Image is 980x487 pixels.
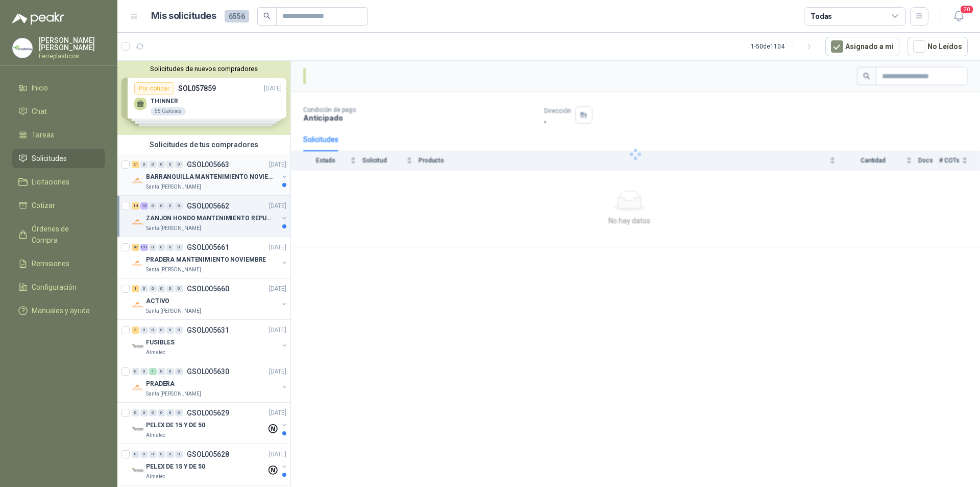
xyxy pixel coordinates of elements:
div: 0 [140,409,148,416]
p: GSOL005630 [187,368,229,375]
div: 0 [158,368,165,375]
span: Remisiones [32,258,69,269]
div: 0 [175,327,183,334]
a: Licitaciones [12,172,105,192]
div: 0 [175,409,183,416]
p: PELEX DE 15 Y DE 50 [146,462,205,472]
div: 0 [158,327,165,334]
div: 0 [158,451,165,458]
button: No Leídos [908,37,968,56]
a: 21 0 0 0 0 0 GSOL005663[DATE] Company LogoBARRANQUILLA MANTENIMIENTO NOVIEMBRESanta [PERSON_NAME] [132,158,288,191]
img: Company Logo [132,299,144,311]
span: 6556 [225,10,249,22]
p: GSOL005629 [187,409,229,416]
div: 131 [140,244,148,251]
p: GSOL005663 [187,161,229,168]
div: 0 [149,409,157,416]
span: Configuración [32,282,77,293]
a: Tareas [12,125,105,145]
p: GSOL005661 [187,244,229,251]
span: 20 [960,5,974,14]
p: Santa [PERSON_NAME] [146,183,201,191]
div: 0 [158,409,165,416]
div: 0 [166,202,174,210]
img: Company Logo [132,340,144,353]
div: 0 [158,202,165,210]
a: Chat [12,102,105,121]
a: Manuales y ayuda [12,301,105,320]
div: 1 [132,285,139,292]
p: [DATE] [269,326,286,335]
div: 3 [132,327,139,334]
img: Company Logo [132,175,144,187]
div: 0 [140,285,148,292]
div: 10 [140,202,148,210]
span: Chat [32,106,47,117]
p: Almatec [146,431,165,439]
div: 1 - 50 de 1104 [751,38,817,55]
div: 0 [166,368,174,375]
div: 0 [175,244,183,251]
div: 0 [158,161,165,168]
p: Santa [PERSON_NAME] [146,390,201,398]
div: 21 [132,161,139,168]
img: Company Logo [132,258,144,270]
p: [DATE] [269,408,286,418]
a: 3 0 0 0 0 0 GSOL005631[DATE] Company LogoFUSIBLESAlmatec [132,324,288,357]
span: Cotizar [32,200,55,211]
p: PRADERA MANTENIMIENTO NOVIEMBRE [146,255,266,265]
p: [DATE] [269,367,286,377]
a: 0 0 0 0 0 0 GSOL005628[DATE] Company LogoPELEX DE 15 Y DE 50Almatec [132,448,288,481]
p: Ferreplasticos [39,53,105,59]
div: 0 [132,451,139,458]
div: 0 [149,327,157,334]
span: Inicio [32,82,48,94]
img: Logo peakr [12,12,64,25]
div: 0 [158,244,165,251]
a: Solicitudes [12,149,105,168]
div: 0 [166,451,174,458]
div: 87 [132,244,139,251]
div: 0 [140,161,148,168]
div: 0 [158,285,165,292]
p: [DATE] [269,160,286,170]
div: 0 [140,368,148,375]
img: Company Logo [132,423,144,435]
div: 0 [175,285,183,292]
a: 1 0 0 0 0 0 GSOL005660[DATE] Company LogoACTIVOSanta [PERSON_NAME] [132,283,288,315]
div: 0 [166,327,174,334]
a: Inicio [12,78,105,98]
div: Todas [811,11,832,22]
p: BARRANQUILLA MANTENIMIENTO NOVIEMBRE [146,172,273,182]
div: 0 [149,202,157,210]
div: 0 [166,161,174,168]
img: Company Logo [132,465,144,477]
div: 0 [132,368,139,375]
div: 0 [175,202,183,210]
p: [PERSON_NAME] [PERSON_NAME] [39,37,105,51]
p: GSOL005660 [187,285,229,292]
button: 20 [949,7,968,26]
div: 0 [149,244,157,251]
img: Company Logo [132,216,144,228]
div: 0 [140,451,148,458]
p: [DATE] [269,284,286,294]
p: Santa [PERSON_NAME] [146,224,201,233]
div: 0 [166,244,174,251]
a: Configuración [12,277,105,297]
a: Cotizar [12,196,105,215]
p: Almatec [146,349,165,357]
div: 0 [175,161,183,168]
a: Remisiones [12,254,105,273]
h1: Mis solicitudes [151,9,216,24]
div: Solicitudes de tus compradores [117,135,290,154]
div: 1 [149,368,157,375]
p: [DATE] [269,243,286,252]
p: GSOL005662 [187,202,229,210]
div: 0 [132,409,139,416]
a: 14 10 0 0 0 0 GSOL005662[DATE] Company LogoZANJON HONDO MANTENIMIENTO REPUESTOSSanta [PERSON_NAME] [132,200,288,233]
p: ZANJON HONDO MANTENIMIENTO REPUESTOS [146,214,273,223]
div: 0 [166,409,174,416]
p: PELEX DE 15 Y DE 50 [146,421,205,430]
span: Manuales y ayuda [32,305,90,316]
